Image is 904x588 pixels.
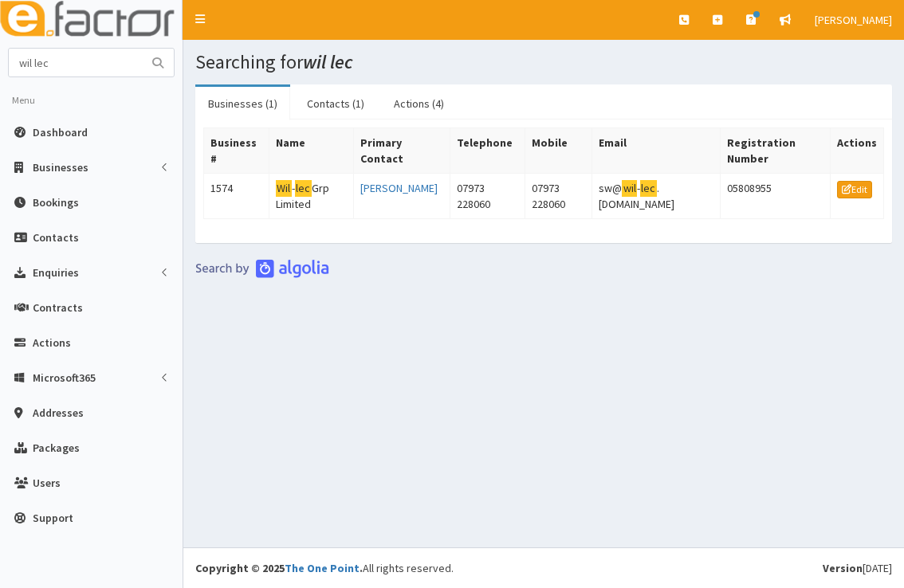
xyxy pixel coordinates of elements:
[353,128,450,174] th: Primary Contact
[592,128,720,174] th: Email
[303,49,353,74] i: wil lec
[204,174,269,219] td: 1574
[9,49,143,76] input: Search...
[837,181,872,198] a: Edit
[815,13,892,27] span: [PERSON_NAME]
[33,230,79,245] span: Contacts
[195,52,892,73] h1: Searching for
[830,128,883,174] th: Actions
[381,87,457,120] a: Actions (4)
[195,561,363,575] strong: Copyright © 2025 .
[33,511,73,525] span: Support
[450,128,525,174] th: Telephone
[823,561,863,575] b: Version
[183,547,904,588] footer: All rights reserved.
[592,174,720,219] td: sw@ - .[DOMAIN_NAME]
[33,125,88,139] span: Dashboard
[33,406,84,420] span: Addresses
[450,174,525,219] td: 07973 228060
[33,335,71,350] span: Actions
[720,128,830,174] th: Registration Number
[33,160,88,174] span: Businesses
[295,180,312,197] mark: lec
[33,195,79,210] span: Bookings
[640,180,657,197] mark: lec
[269,174,354,219] td: - Grp Limited
[525,174,592,219] td: 07973 228060
[622,180,637,197] mark: wil
[204,128,269,174] th: Business #
[195,87,290,120] a: Businesses (1)
[33,300,83,315] span: Contracts
[33,370,96,385] span: Microsoft365
[525,128,592,174] th: Mobile
[33,476,61,490] span: Users
[823,560,892,576] div: [DATE]
[285,561,360,575] a: The One Point
[195,259,329,278] img: search-by-algolia-light-background.png
[33,265,79,280] span: Enquiries
[294,87,377,120] a: Contacts (1)
[33,441,80,455] span: Packages
[269,128,354,174] th: Name
[360,181,438,195] a: [PERSON_NAME]
[276,180,292,197] mark: Wil
[720,174,830,219] td: 05808955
